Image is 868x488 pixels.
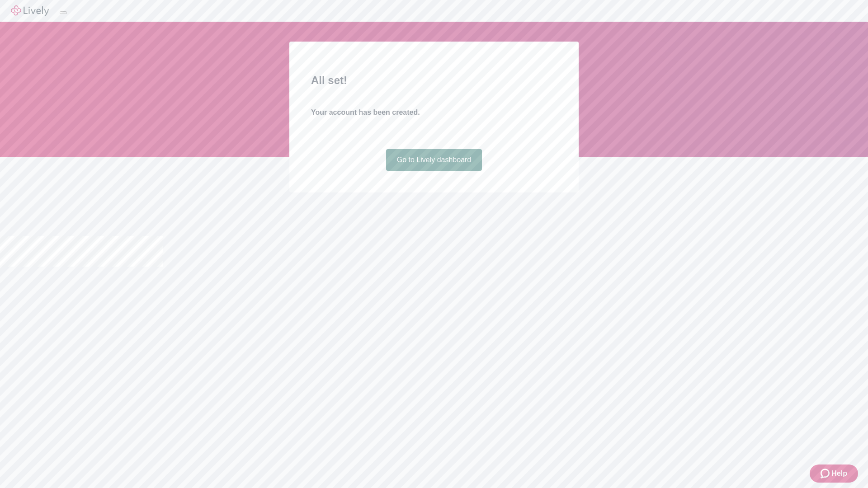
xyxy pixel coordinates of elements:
[386,149,482,171] a: Go to Lively dashboard
[311,72,557,89] h2: All set!
[831,468,847,479] span: Help
[60,11,67,14] button: Log out
[311,107,557,118] h4: Your account has been created.
[810,465,858,483] button: Zendesk support iconHelp
[11,5,49,16] img: Lively
[821,468,831,479] svg: Zendesk support icon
